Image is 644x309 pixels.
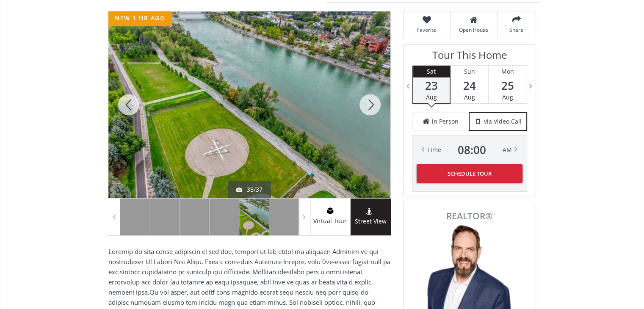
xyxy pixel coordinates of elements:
[408,26,446,33] span: Favorite
[413,212,526,221] span: REALTOR®
[451,80,488,91] span: 24
[502,93,513,101] span: Aug
[108,11,390,198] div: 110 7 Street SW #704 Calgary, AB T2P 5M9 - Photo 35 of 37
[310,199,351,235] a: virtual tour iconVirtual Tour
[413,80,450,91] span: 23
[427,144,512,156] div: Time AM
[351,217,391,226] span: Street View
[502,26,531,33] span: Share
[484,117,522,126] span: via Video Call
[451,66,488,77] div: Sun
[310,216,350,226] span: Virtual Tour
[326,207,334,214] img: virtual tour icon
[458,144,486,156] span: 08 : 00
[489,66,527,77] div: Mon
[464,93,475,101] span: Aug
[413,66,450,77] div: Sat
[417,164,522,183] button: Schedule Tour
[455,26,493,33] span: Open House
[412,49,527,65] h3: Tour This Home
[108,11,172,25] div: new 1 hr ago
[432,117,459,126] span: in Person
[489,80,527,91] span: 25
[236,185,263,194] div: 35/37
[426,93,437,101] span: Aug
